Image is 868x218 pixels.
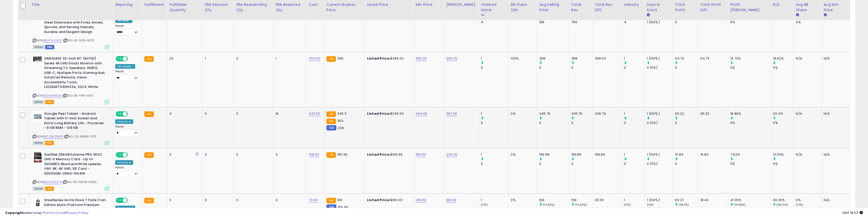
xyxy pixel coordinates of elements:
span: FBA [45,100,54,104]
a: 397.00 [446,111,457,116]
small: FBA [326,152,336,158]
div: 65.22 [700,111,724,116]
div: 15.84 [675,152,698,157]
small: (36.1%) [678,203,689,207]
div: 199.89 [539,152,569,157]
div: 20.00 [595,198,618,202]
div: ASIN: [33,10,109,48]
div: 0% [730,121,771,125]
div: 1 [481,152,508,157]
div: $345.50 [367,111,409,116]
div: Min Price [416,2,442,7]
span: 339 [338,125,344,130]
div: Avg BB Share [796,2,820,13]
div: 0 [169,152,198,157]
div: [PERSON_NAME] [446,2,476,7]
div: 10.03% [773,152,794,157]
div: 1 (100%) [647,198,673,202]
a: 399.00 [416,56,427,61]
div: 199.89 [571,152,593,157]
img: 41EZ5Q9BOAL._SL40_.jpg [33,111,43,122]
div: 22 [169,56,198,61]
div: 0% [773,65,794,70]
b: Listed Price: [367,152,390,157]
div: 0% [511,111,533,116]
b: [PERSON_NAME] Loft 65-Piece Flatware Set for 12, 18/10 Stainless Steel Silverware with Forks, Kni... [44,10,106,36]
div: 13.72% [730,56,771,61]
a: 169.00 [446,198,456,203]
div: 0 (0%) [647,162,673,166]
div: N/A [824,111,846,116]
div: 15.84 [700,152,724,157]
small: FBA [144,56,154,62]
a: B00FSAVHCC [43,38,62,43]
small: FBM [326,125,336,131]
div: ASIN: [33,56,109,104]
div: 18.86% [730,111,771,116]
div: 1 [275,56,303,61]
div: 0% [730,65,771,70]
div: Avg Selling Price [539,2,567,13]
div: Total Rev. [571,2,590,13]
div: 0 [675,162,698,166]
div: N/A [796,56,818,61]
div: 16 [275,111,303,116]
div: 0 [481,121,508,125]
div: 0 [675,20,698,25]
div: 1 [624,198,645,202]
div: Ordered Items [481,2,506,13]
div: 0 [205,111,230,116]
span: ON [116,153,123,157]
div: 399 [571,56,593,61]
div: 1 [481,56,508,61]
span: | SKU: P0-MZUR-F8DQ [62,180,96,184]
div: 41.05% [730,198,771,202]
a: Terms of Use [44,210,65,215]
div: 0 [571,65,593,70]
small: (0%) [796,203,803,207]
a: 158.00 [309,152,319,157]
div: N/A [796,111,818,116]
div: $199.99 [367,152,409,157]
div: Fulfillment [144,2,165,7]
strong: Copyright [5,210,24,215]
div: 0 [236,56,269,61]
div: 0% [796,198,822,202]
div: Amazon AI [115,160,133,165]
div: 0 [169,198,198,202]
div: 0 (0%) [647,121,673,125]
div: 96.35% [773,198,794,202]
small: FBA [326,119,336,124]
a: Privacy Policy [66,210,89,215]
a: 149.00 [416,198,426,203]
a: 72.00 [309,198,318,203]
div: Follow BB * [115,18,132,23]
b: Google Pixel Tablet - Android Tablet with 11-Inch Screen and Extra-Long Battery Life - Porcelain ... [44,111,106,132]
div: 189 [539,20,569,25]
small: FBA [326,111,336,117]
div: 1 [205,56,230,61]
div: 7.92% [730,152,771,157]
div: 169 [539,198,569,202]
div: Current Buybox Price [326,2,363,13]
div: ASIN: [33,152,109,190]
span: 399 [337,56,343,61]
div: $169.00 [367,198,409,202]
div: Days In Stock [647,2,671,13]
a: 344.00 [416,111,427,116]
div: Total Profit Diff. [700,2,726,13]
small: (0%) [624,203,631,207]
img: 41icW5WjSrL._SL40_.jpg [33,56,43,63]
div: 169 [571,198,593,202]
div: 0 [236,198,269,202]
div: Preset: [115,166,138,177]
div: Preset: [115,70,138,81]
div: 65.22 [675,111,698,116]
span: ON [116,112,123,116]
div: Listed Price [367,2,411,7]
div: 0 [624,162,645,166]
div: Velocity [624,2,643,7]
div: BB Share 24h. [511,2,535,13]
div: FBA Reserved Qty [275,2,305,13]
small: FBA [144,111,154,117]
